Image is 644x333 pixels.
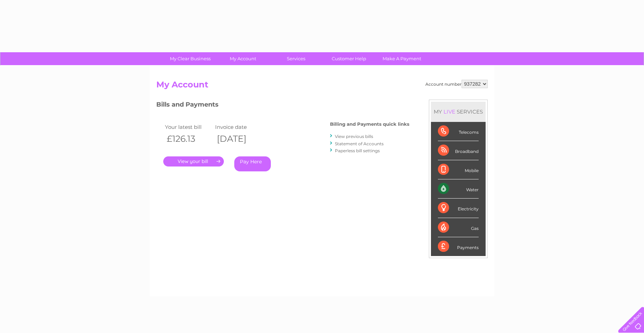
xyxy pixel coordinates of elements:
[431,102,486,122] div: MY SERVICES
[330,122,409,127] h4: Billing and Payments quick links
[163,132,213,146] th: £126.13
[438,160,479,179] div: Mobile
[335,148,380,153] a: Paperless bill settings
[156,100,409,112] h3: Bills and Payments
[213,122,264,132] td: Invoice date
[335,141,384,146] a: Statement of Accounts
[213,132,264,146] th: [DATE]
[162,52,219,65] a: My Clear Business
[163,122,213,132] td: Your latest bill
[442,108,457,115] div: LIVE
[438,179,479,199] div: Water
[438,199,479,218] div: Electricity
[438,218,479,237] div: Gas
[156,80,488,93] h2: My Account
[438,237,479,256] div: Payments
[320,52,378,65] a: Customer Help
[267,52,325,65] a: Services
[373,52,431,65] a: Make A Payment
[425,80,488,88] div: Account number
[214,52,272,65] a: My Account
[234,156,271,171] a: Pay Here
[163,156,224,166] a: .
[438,122,479,141] div: Telecoms
[335,134,373,139] a: View previous bills
[438,141,479,160] div: Broadband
